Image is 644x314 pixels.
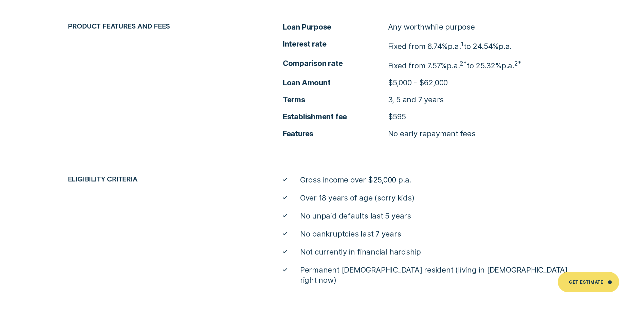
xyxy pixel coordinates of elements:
[64,22,236,30] div: Product features and fees
[300,247,421,257] span: Not currently in financial hardship
[64,175,236,183] div: Eligibility criteria
[283,129,388,139] span: Features
[499,42,512,51] span: Per Annum
[283,39,388,49] span: Interest rate
[558,272,619,292] a: Get Estimate
[283,95,388,105] span: Terms
[501,61,514,70] span: p.a.
[447,61,460,70] span: p.a.
[501,61,514,70] span: Per Annum
[283,78,388,88] span: Loan Amount
[388,58,521,71] p: Fixed from 7.57% to 25.32%
[283,22,388,32] span: Loan Purpose
[300,175,411,185] span: Gross income over $25,000 p.a.
[447,61,460,70] span: Per Annum
[300,211,411,221] span: No unpaid defaults last 5 years
[388,78,448,88] p: $5,000 - $62,000
[448,42,461,51] span: p.a.
[388,39,512,52] p: Fixed from 6.74% to 24.54%
[300,229,401,239] span: No bankruptcies last 7 years
[499,42,512,51] span: p.a.
[388,112,406,122] p: $595
[461,40,464,48] sup: 1
[388,95,444,105] p: 3, 5 and 7 years
[300,193,415,203] span: Over 18 years of age (sorry kids)
[388,129,476,139] p: No early repayment fees
[300,265,576,285] span: Permanent [DEMOGRAPHIC_DATA] resident (living in [DEMOGRAPHIC_DATA] right now)
[283,58,388,69] span: Comparison rate
[448,42,461,51] span: Per Annum
[283,112,388,122] span: Establishment fee
[388,22,475,32] p: Any worthwhile purpose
